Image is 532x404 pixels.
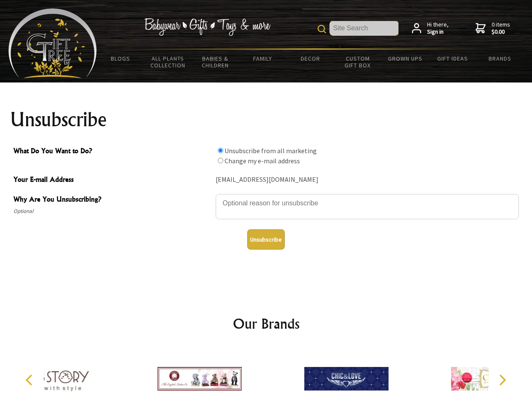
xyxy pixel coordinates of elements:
[13,174,211,186] span: Your E-mail Address
[218,158,223,163] input: What Do You Want to Do?
[493,371,511,389] button: Next
[492,21,510,36] span: 0 items
[412,21,449,36] a: Hi there,Sign in
[144,50,192,74] a: All Plants Collection
[21,371,40,389] button: Previous
[216,194,519,219] textarea: Why Are You Unsubscribing?
[330,21,398,35] input: Site Search
[13,146,211,158] span: What Do You Want to Do?
[13,206,211,216] span: Optional
[476,50,524,67] a: Brands
[239,50,287,67] a: Family
[13,194,211,206] span: Why Are You Unsubscribing?
[318,25,326,33] img: product search
[381,50,429,67] a: Grown Ups
[286,50,334,67] a: Decor
[192,50,239,74] a: Babies & Children
[218,148,223,153] input: What Do You Want to Do?
[144,18,270,36] img: Babywear - Gifts - Toys & more
[334,50,382,74] a: Custom Gift Box
[427,28,449,36] strong: Sign in
[247,229,285,250] button: Unsubscribe
[492,28,510,36] strong: $0.00
[10,109,522,130] h1: Unsubscribe
[97,50,144,67] a: BLOGS
[476,21,510,36] a: 0 items$0.00
[216,173,519,186] div: [EMAIL_ADDRESS][DOMAIN_NAME]
[429,50,476,67] a: Gift Ideas
[225,157,300,165] label: Change my e-mail address
[8,8,97,78] img: Babyware - Gifts - Toys and more...
[225,146,317,155] label: Unsubscribe from all marketing
[427,21,449,36] span: Hi there,
[17,314,516,334] h2: Our Brands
